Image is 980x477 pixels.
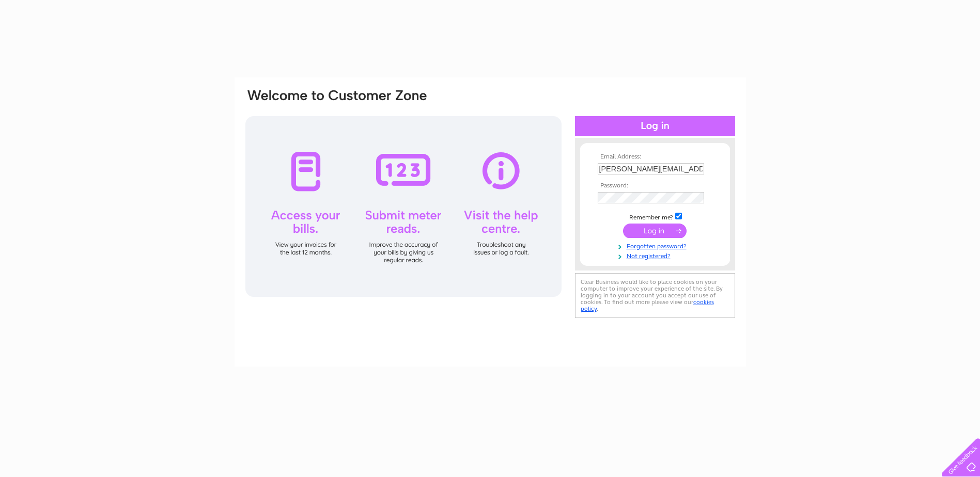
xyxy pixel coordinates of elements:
th: Password: [595,182,715,189]
div: Clear Business would like to place cookies on your computer to improve your experience of the sit... [575,273,735,318]
input: Submit [623,224,687,238]
a: cookies policy [581,298,714,312]
td: Remember me? [595,211,715,221]
a: Forgotten password? [598,241,715,250]
th: Email Address: [595,153,715,161]
a: Not registered? [598,250,715,260]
